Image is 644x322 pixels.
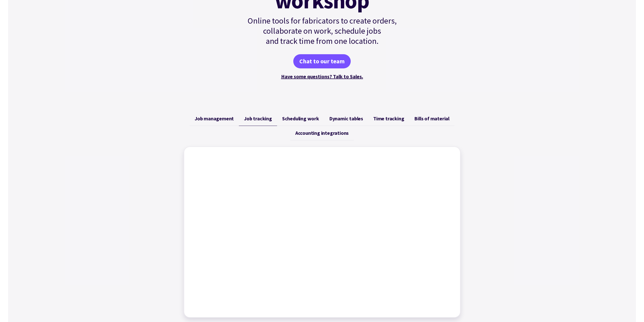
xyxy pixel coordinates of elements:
[195,116,234,122] span: Job management
[329,116,363,122] span: Dynamic tables
[237,16,408,46] p: Online tools for fabricators to create orders, collaborate on work, schedule jobs and track time ...
[293,54,351,68] a: Chat to our team
[244,116,272,122] span: Job tracking
[282,116,319,122] span: Scheduling work
[295,130,349,136] span: Accounting integrations
[189,152,455,312] iframe: Factory - Tracking jobs using Workflow
[414,116,449,122] span: Bills of material
[557,267,644,322] iframe: Chat Widget
[281,73,363,80] a: Have some questions? Talk to Sales.
[373,116,404,122] span: Time tracking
